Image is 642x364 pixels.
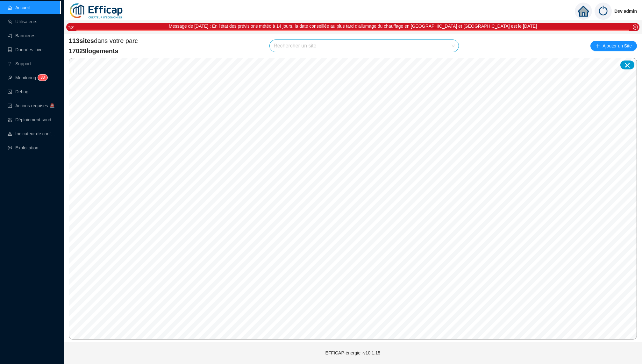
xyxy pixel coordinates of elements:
span: 3 [40,75,43,80]
span: 3 [43,75,45,80]
a: codeDebug [8,89,28,94]
span: Ajouter un Site [603,41,632,50]
a: questionSupport [8,61,31,66]
a: homeAccueil [8,5,30,10]
a: databaseDonnées Live [8,47,43,52]
span: plus [596,44,600,48]
span: 17029 logements [69,46,138,55]
span: Actions requises 🚨 [15,103,55,108]
sup: 33 [38,75,47,81]
a: slidersExploitation [8,145,38,150]
span: EFFICAP-énergie - v10.1.15 [325,350,381,355]
a: monitorMonitoring33 [8,75,46,80]
button: Ajouter un Site [590,41,637,51]
a: heat-mapIndicateur de confort [8,131,56,136]
a: notificationBannières [8,33,35,38]
span: close-circle [633,25,638,30]
span: Dev admin [614,1,637,21]
canvas: Map [69,58,637,339]
a: clusterDéploiement sondes [8,117,56,122]
span: check-square [8,103,12,108]
span: dans votre parc [69,36,138,45]
img: power [595,3,612,20]
i: 1 / 3 [68,25,74,30]
span: 113 sites [69,37,94,44]
a: teamUtilisateurs [8,19,37,24]
div: Message de [DATE] : En l'état des prévisions météo à 14 jours, la date conseillée au plus tard d'... [169,23,537,30]
span: home [578,5,589,17]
